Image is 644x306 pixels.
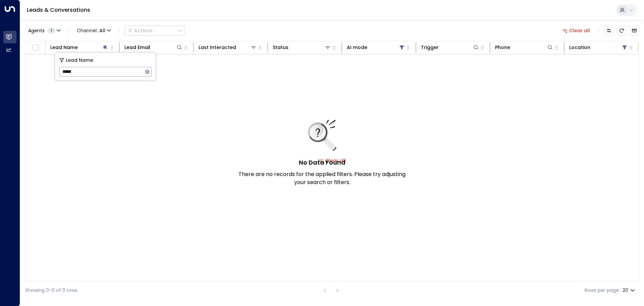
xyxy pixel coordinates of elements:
button: Channel:All [74,26,114,35]
button: Customize [604,26,613,35]
button: Actions [125,26,185,36]
div: Phone [495,43,510,51]
h5: No Data Found [299,158,345,167]
div: Button group with a nested menu [125,26,185,36]
div: Showing 0-0 of 0 rows [25,287,77,294]
div: Lead Name [50,43,109,51]
span: All [99,28,105,33]
div: Actions [128,28,153,34]
div: AI mode [347,43,367,51]
div: Lead Email [124,43,183,51]
div: Phone [495,43,553,51]
div: Status [273,43,288,51]
span: Agents [28,28,45,33]
button: Clear all [559,26,593,35]
div: Status [273,43,331,51]
div: Trigger [421,43,479,51]
button: Agents1 [25,26,63,35]
a: Leads & Conversations [27,6,90,14]
div: Location [569,43,628,51]
div: AI mode [347,43,405,51]
nav: pagination navigation [320,286,342,295]
div: Last Interacted [199,43,236,51]
span: Refresh [617,26,626,35]
span: Channel: [74,26,114,35]
div: Trigger [421,43,439,51]
p: There are no records for the applied filters. Please try adjusting your search or filters. [238,170,406,186]
label: Rows per page: [585,287,620,294]
span: 1 [47,28,55,33]
div: 20 [623,286,636,295]
div: Last Interacted [199,43,257,51]
button: Archived Leads [630,26,639,35]
div: Lead Email [124,43,150,51]
span: Lead Name [66,56,93,64]
span: Toggle select all [31,44,40,52]
div: Location [569,43,590,51]
div: Lead Name [50,43,78,51]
